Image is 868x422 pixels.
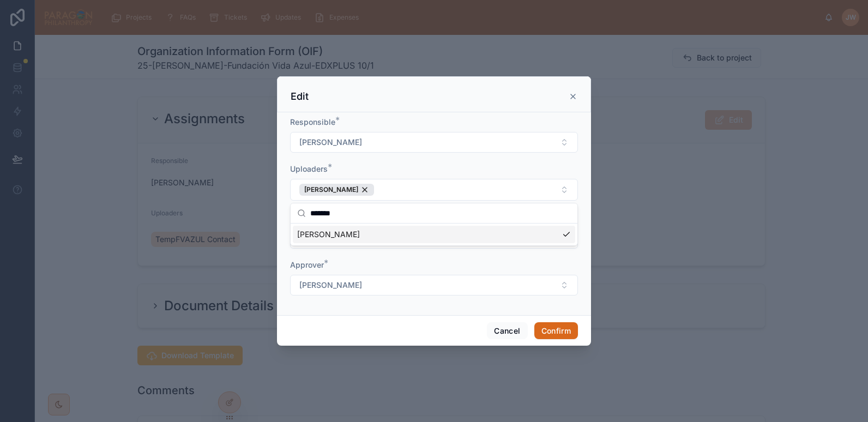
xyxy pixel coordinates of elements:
[290,164,328,173] span: Uploaders
[290,179,578,201] button: Select Button
[290,260,324,269] span: Approver
[291,224,577,245] div: Suggestions
[290,117,335,126] span: Responsible
[304,185,358,194] span: [PERSON_NAME]
[291,90,309,103] h3: Edit
[299,137,362,148] span: [PERSON_NAME]
[297,229,360,240] span: [PERSON_NAME]
[299,184,374,196] button: Unselect 29
[487,322,527,340] button: Cancel
[534,322,578,340] button: Confirm
[299,280,362,291] span: [PERSON_NAME]
[290,132,578,153] button: Select Button
[290,275,578,296] button: Select Button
